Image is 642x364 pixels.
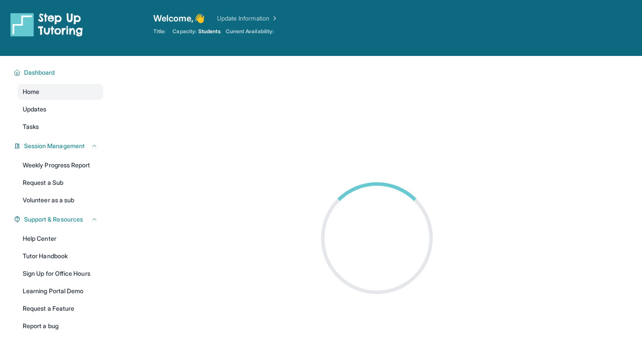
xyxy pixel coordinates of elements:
[17,283,103,299] a: Learning Portal Demo
[17,301,103,316] a: Request a Feature
[17,231,103,246] a: Help Center
[21,215,98,224] button: Support & Resources
[23,122,39,131] span: Tasks
[153,12,205,24] span: Welcome, 👋
[17,119,103,135] a: Tasks
[17,248,103,264] a: Tutor Handbook
[269,14,278,23] img: Chevron Right
[173,28,197,35] span: Capacity:
[17,175,103,191] a: Request a Sub
[23,87,39,96] span: Home
[24,142,85,150] span: Session Management
[17,84,103,100] a: Home
[17,266,103,281] a: Sign Up for Office Hours
[24,215,83,224] span: Support & Resources
[217,14,278,23] a: Update Information
[21,142,98,150] button: Session Management
[17,318,103,334] a: Report a bug
[17,157,103,173] a: Weekly Progress Report
[153,28,166,35] span: Title:
[21,68,98,77] button: Dashboard
[17,192,103,208] a: Volunteer as a sub
[10,12,83,37] img: logo
[24,68,55,77] span: Dashboard
[17,101,103,117] a: Updates
[198,28,221,35] span: Students
[226,28,274,35] span: Current Availability:
[23,105,47,114] span: Updates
